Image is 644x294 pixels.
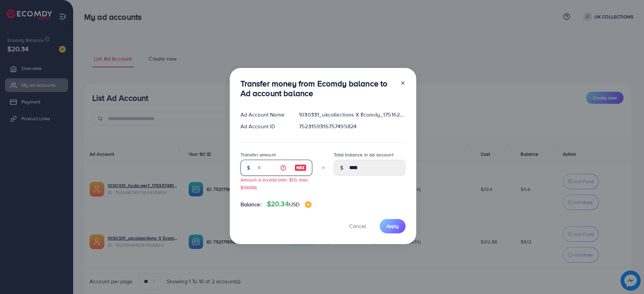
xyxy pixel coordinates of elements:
h4: $20.34 [267,200,312,208]
label: Total balance in ad account [334,151,393,158]
small: Amount is invalid (min: $10, max: $10000) [240,176,309,191]
h3: Transfer money from Ecomdy balance to Ad account balance [240,79,395,98]
span: Apply [386,223,399,229]
div: 1030331_ukcollections X Ecomdy_1751622040136 [293,111,411,119]
span: Cancel [349,222,366,230]
img: image [305,201,312,208]
span: USD [289,201,300,208]
img: image [294,164,307,172]
button: Apply [380,219,406,233]
div: Ad Account ID [235,123,294,130]
label: Transfer amount [240,151,276,158]
span: Balance: [240,201,262,208]
div: Ad Account Name [235,111,294,119]
div: 7523159316757495824 [293,123,411,130]
button: Cancel [341,219,374,233]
